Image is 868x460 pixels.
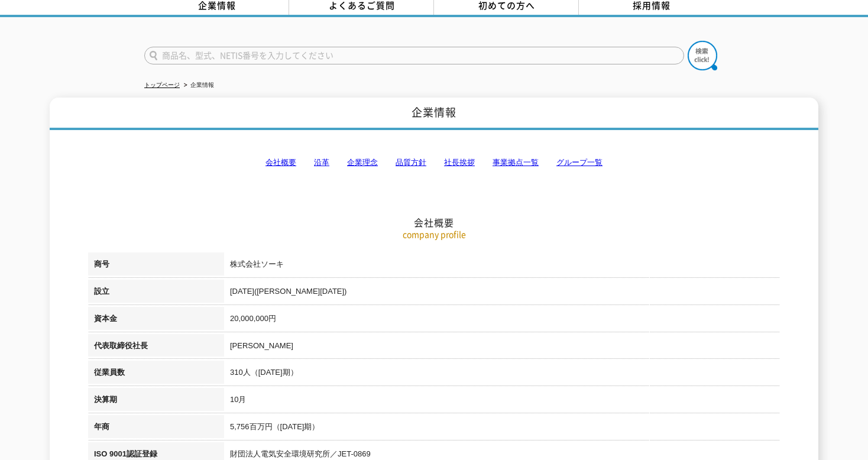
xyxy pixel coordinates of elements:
a: トップページ [144,82,180,88]
img: btn_search.png [688,41,717,70]
th: 決算期 [88,388,224,415]
a: グループ一覧 [556,158,603,167]
input: 商品名、型式、NETIS番号を入力してください [144,47,684,64]
a: 企業理念 [347,158,378,167]
h2: 会社概要 [88,98,780,229]
a: 品質方針 [396,158,426,167]
p: company profile [88,228,780,241]
a: 会社概要 [265,158,296,167]
td: 5,756百万円（[DATE]期） [224,415,780,442]
td: [PERSON_NAME] [224,334,780,361]
th: 資本金 [88,307,224,334]
th: 代表取締役社長 [88,334,224,361]
td: 20,000,000円 [224,307,780,334]
td: [DATE]([PERSON_NAME][DATE]) [224,280,780,307]
li: 企業情報 [182,79,214,92]
th: 設立 [88,280,224,307]
a: 社長挨拶 [444,158,475,167]
th: 従業員数 [88,361,224,388]
h1: 企業情報 [50,98,818,130]
a: 事業拠点一覧 [493,158,539,167]
th: 年商 [88,415,224,442]
th: 商号 [88,252,224,280]
a: 沿革 [314,158,329,167]
td: 10月 [224,388,780,415]
td: 310人（[DATE]期） [224,361,780,388]
td: 株式会社ソーキ [224,252,780,280]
